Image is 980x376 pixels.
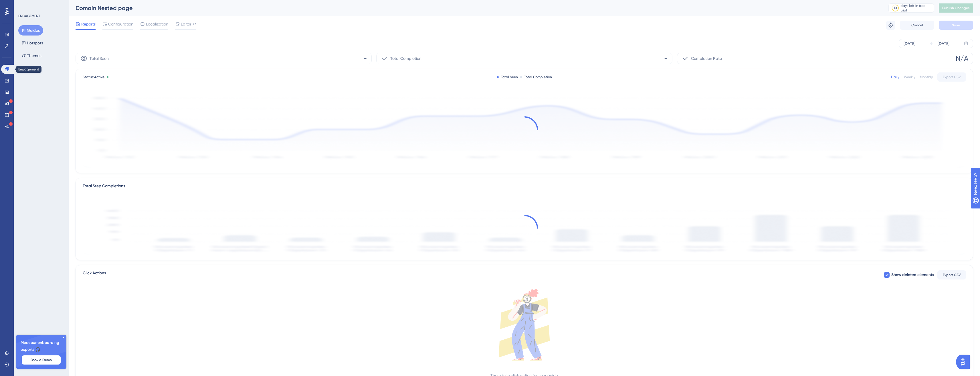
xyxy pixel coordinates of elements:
[894,6,897,10] div: 10
[83,183,125,190] div: Total Step Completions
[691,55,722,62] span: Completion Rate
[920,75,933,79] div: Monthly
[904,40,915,47] div: [DATE]
[94,75,104,79] span: Active
[943,75,961,79] span: Export CSV
[952,23,960,27] span: Save
[76,4,874,12] div: Domain Nested page
[937,270,966,279] button: Export CSV
[911,23,923,27] span: Cancel
[956,54,968,63] span: N/A
[22,355,61,365] button: Book a Demo
[891,271,934,278] span: Show deleted elements
[83,75,104,79] span: Status:
[31,358,52,362] span: Book a Demo
[181,21,191,27] span: Editor
[943,273,961,277] span: Export CSV
[81,21,96,27] span: Reports
[18,50,45,61] button: Themes
[18,25,43,36] button: Guides
[390,55,421,62] span: Total Completion
[900,3,932,13] div: days left in free trial
[363,54,367,63] span: -
[520,75,552,79] div: Total Completion
[939,21,973,30] button: Save
[108,21,133,27] span: Configuration
[891,75,899,79] div: Daily
[942,6,970,10] span: Publish Changes
[938,40,949,47] div: [DATE]
[497,75,518,79] div: Total Seen
[904,75,915,79] div: Weekly
[664,54,668,63] span: -
[939,3,973,13] button: Publish Changes
[21,339,62,353] span: Meet our onboarding experts 🎧
[900,21,934,30] button: Cancel
[90,55,109,62] span: Total Seen
[937,72,966,82] button: Export CSV
[13,1,36,8] span: Need Help?
[956,353,973,371] iframe: UserGuiding AI Assistant Launcher
[18,14,40,18] div: ENGAGEMENT
[18,38,46,48] button: Hotspots
[83,270,106,280] span: Click Actions
[146,21,168,27] span: Localization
